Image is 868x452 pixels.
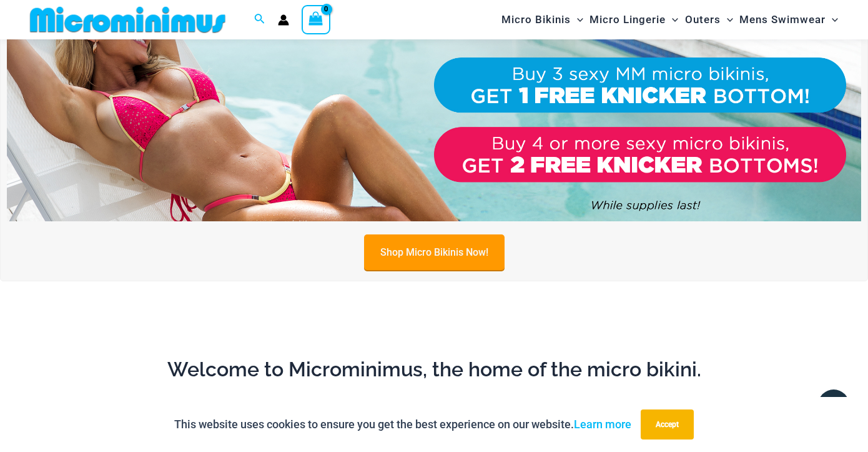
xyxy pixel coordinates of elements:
h2: Welcome to Microminimus, the home of the micro bikini. [34,356,834,383]
h6: This is the extraordinary world of Microminimus, the ultimate destination for the micro bikini, c... [34,396,834,438]
span: Menu Toggle [666,4,678,36]
a: Shop Micro Bikinis Now! [364,234,505,270]
span: Outers [685,4,721,36]
img: MM SHOP LOGO FLAT [25,6,230,34]
span: Menu Toggle [571,4,583,36]
a: Micro LingerieMenu ToggleMenu Toggle [586,4,681,36]
a: Mens SwimwearMenu ToggleMenu Toggle [736,4,841,36]
a: View Shopping Cart, empty [302,5,330,34]
nav: Site Navigation [496,2,843,38]
a: Search icon link [254,12,265,28]
p: This website uses cookies to ensure you get the best experience on our website. [174,415,631,434]
span: Micro Lingerie [589,4,666,36]
a: Account icon link [278,14,289,26]
span: Micro Bikinis [501,4,571,36]
span: Menu Toggle [826,4,838,36]
a: Learn more [574,418,631,431]
span: Mens Swimwear [739,4,826,36]
a: OutersMenu ToggleMenu Toggle [682,4,736,36]
a: Micro BikinisMenu ToggleMenu Toggle [498,4,586,36]
span: Menu Toggle [721,4,733,36]
button: Accept [641,409,694,439]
